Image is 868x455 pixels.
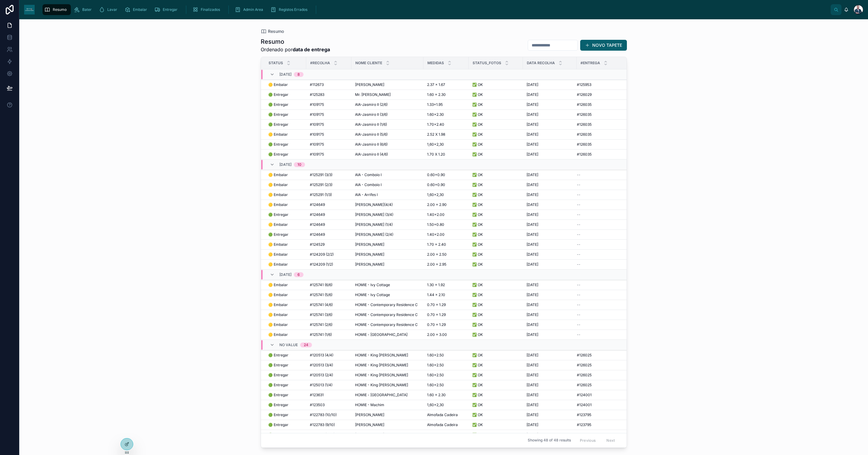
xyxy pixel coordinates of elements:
span: #126035 [577,102,592,107]
a: #124649 [310,202,348,207]
a: AIA-Jasmiro II (5/6) [355,132,420,137]
span: [DATE] [527,102,538,107]
button: NOVO TAPETE [580,40,627,51]
span: #124209 (2/2) [310,252,334,257]
span: AIA - Comboio I [355,182,382,187]
a: ✅ OK [472,142,519,147]
span: HOMIE - Ivy Cottage [355,292,390,297]
span: [DATE] [527,283,538,287]
span: 1.50x0.80 [427,222,444,227]
span: #126029 [577,92,592,97]
span: ✅ OK [472,252,483,257]
span: #109175 [310,142,324,147]
a: ✅ OK [472,82,519,87]
a: 🟢 Entregar [268,152,303,157]
a: #124209 (1/2) [310,262,348,267]
span: [DATE] [527,222,538,227]
a: [DATE] [527,212,573,217]
a: 🟡 Embalar [268,222,303,227]
span: Resumo [53,7,67,12]
a: ✅ OK [472,122,519,127]
a: -- [577,283,625,287]
a: 1.44 x 2.10 [427,292,465,297]
span: ✅ OK [472,283,483,287]
span: 1.60 x 2.30 [427,92,446,97]
a: 1.50x0.80 [427,222,465,227]
span: ✅ OK [472,82,483,87]
span: 🟡 Embalar [268,252,288,257]
a: 0.60x0.90 [427,172,465,177]
a: ✅ OK [472,202,519,207]
a: ✅ OK [472,212,519,217]
a: ✅ OK [472,152,519,157]
a: AIA - Comboio I [355,182,420,187]
a: AIA-Jasmiro II (6/6) [355,142,420,147]
a: ✅ OK [472,102,519,107]
a: #125291 (2/3) [310,182,348,187]
span: 🟡 Embalar [268,132,288,137]
span: 🟢 Entregar [268,102,288,107]
span: [DATE] [527,262,538,267]
span: 🟡 Embalar [268,182,288,187]
a: 🟡 Embalar [268,192,303,197]
span: Resumo [268,28,284,34]
span: -- [577,232,580,237]
img: App logo [24,5,35,14]
span: AIA-Jasmiro II (4/6) [355,152,388,157]
span: 1.70×2.40 [427,122,444,127]
a: 1.40×2.00 [427,212,465,217]
span: [DATE] [527,82,538,87]
a: [DATE] [527,252,573,257]
span: -- [577,222,580,227]
a: #124529 [310,242,348,247]
span: 🟢 Entregar [268,122,288,127]
a: [DATE] [527,242,573,247]
a: AIA-Jasmiro II (3/6) [355,112,420,117]
span: 🟢 Entregar [268,232,288,237]
a: [DATE] [527,283,573,287]
span: [DATE] [279,272,291,277]
a: #112673 [310,82,348,87]
a: 🟡 Embalar [268,242,303,247]
a: 🟡 Embalar [268,283,303,287]
a: [DATE] [527,222,573,227]
a: 🟡 Embalar [268,172,303,177]
span: #125741 (5/6) [310,292,332,297]
a: AIA - Arrifes I [355,192,420,197]
a: -- [577,262,625,267]
span: AIA-Jasmiro II (3/6) [355,112,388,117]
span: #125291 (1/3) [310,192,332,197]
span: [DATE] [527,92,538,97]
span: #124649 [310,222,325,227]
a: 🟡 Embalar [268,132,303,137]
span: [DATE] [527,142,538,147]
span: #124649 [310,232,325,237]
a: #109175 [310,122,348,127]
span: 1.30 x 1.92 [427,283,445,287]
span: -- [577,283,580,287]
a: #126035 [577,132,625,137]
a: 🟡 Embalar [268,82,303,87]
span: ✅ OK [472,172,483,177]
span: ✅ OK [472,102,483,107]
a: #126035 [577,102,625,107]
a: Finalizados [190,4,224,15]
a: [DATE] [527,132,573,137]
span: 1.40×2.00 [427,232,445,237]
a: [DATE] [527,232,573,237]
span: #109175 [310,102,324,107]
a: 🟡 Embalar [268,182,303,187]
a: 2.00 x 2.95 [427,262,465,267]
span: #125291 (2/3) [310,182,332,187]
span: #124649 [310,212,325,217]
a: Entregar [153,4,182,15]
span: -- [577,252,580,257]
a: [DATE] [527,172,573,177]
a: 🟢 Entregar [268,122,303,127]
a: 0.60x0.90 [427,182,465,187]
span: #126035 [577,112,592,117]
a: 🟢 Entregar [268,232,303,237]
span: ✅ OK [472,212,483,217]
a: 1.40×2.00 [427,232,465,237]
a: Resumo [42,4,71,15]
